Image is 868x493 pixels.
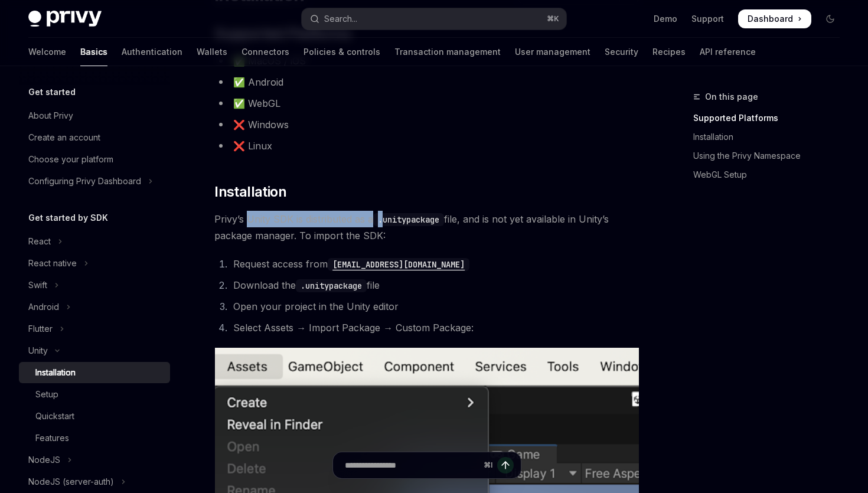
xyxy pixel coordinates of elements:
button: Toggle React native section [19,253,170,274]
code: .unitypackage [296,279,367,292]
a: Installation [693,128,849,146]
div: Quickstart [35,409,74,423]
span: On this page [705,90,758,104]
a: Authentication [122,38,182,66]
h5: Get started [28,85,76,99]
a: Supported Platforms [693,109,849,128]
span: Dashboard [748,13,793,25]
div: Search... [324,12,357,26]
span: ⌘ K [547,14,559,24]
input: Ask a question... [345,452,479,478]
div: Android [28,300,59,314]
img: dark logo [28,11,102,27]
a: Using the Privy Namespace [693,146,849,165]
button: Toggle NodeJS section [19,449,170,471]
a: Features [19,427,170,449]
a: Policies & controls [304,38,380,66]
a: Connectors [242,38,289,66]
li: Open your project in the Unity editor [230,298,639,315]
button: Toggle Android section [19,296,170,318]
button: Toggle NodeJS (server-auth) section [19,471,170,492]
button: Toggle Swift section [19,275,170,296]
a: Welcome [28,38,66,66]
a: [EMAIL_ADDRESS][DOMAIN_NAME] [328,258,469,270]
button: Send message [497,457,514,474]
h5: Get started by SDK [28,211,108,225]
a: WebGL Setup [693,165,849,184]
a: User management [515,38,590,66]
button: Toggle Configuring Privy Dashboard section [19,171,170,192]
a: Wallets [197,38,227,66]
li: ✅ WebGL [214,95,639,112]
span: Installation [214,182,286,201]
li: Select Assets → Import Package → Custom Package: [230,319,639,336]
button: Toggle dark mode [821,9,840,28]
div: Configuring Privy Dashboard [28,174,141,188]
div: About Privy [28,109,73,123]
li: ❌ Windows [214,116,639,133]
div: Create an account [28,130,100,145]
button: Toggle React section [19,231,170,252]
li: ✅ Android [214,74,639,90]
a: Setup [19,384,170,405]
li: Download the file [230,277,639,293]
a: Dashboard [738,9,811,28]
li: Request access from [230,256,639,272]
div: Installation [35,365,76,380]
div: React native [28,256,77,270]
button: Toggle Flutter section [19,318,170,339]
a: Choose your platform [19,149,170,170]
div: NodeJS (server-auth) [28,475,114,489]
a: Transaction management [394,38,501,66]
div: Swift [28,278,47,292]
a: Installation [19,362,170,383]
a: About Privy [19,105,170,126]
code: .unitypackage [373,213,444,226]
div: React [28,234,51,249]
a: Basics [80,38,107,66]
a: Demo [654,13,677,25]
a: Security [605,38,638,66]
a: Quickstart [19,406,170,427]
code: [EMAIL_ADDRESS][DOMAIN_NAME] [328,258,469,271]
a: Create an account [19,127,170,148]
a: Recipes [652,38,686,66]
div: Setup [35,387,58,401]
button: Toggle Unity section [19,340,170,361]
li: ❌ Linux [214,138,639,154]
div: NodeJS [28,453,60,467]
a: Support [691,13,724,25]
a: API reference [700,38,756,66]
span: Privy’s Unity SDK is distributed as a file, and is not yet available in Unity’s package manager. ... [214,211,639,244]
div: Choose your platform [28,152,113,166]
div: Features [35,431,69,445]
div: Unity [28,344,48,358]
button: Open search [302,8,566,30]
div: Flutter [28,322,53,336]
